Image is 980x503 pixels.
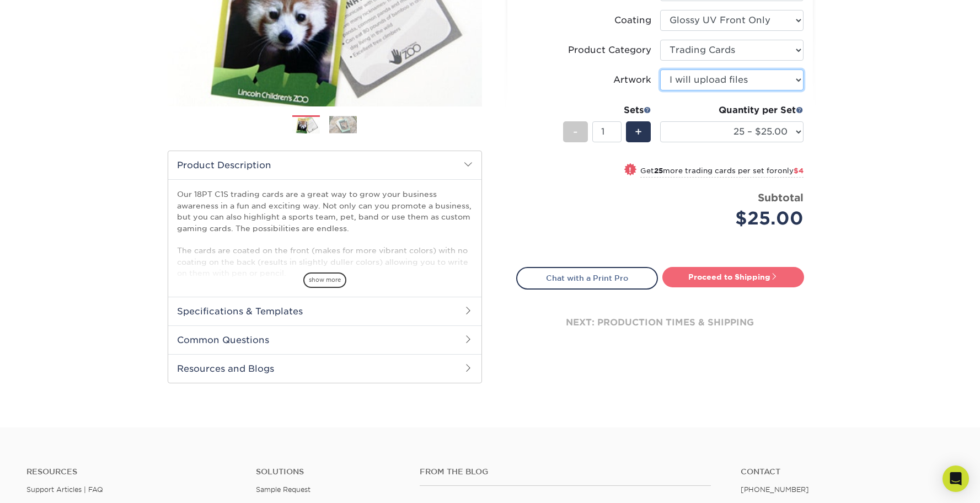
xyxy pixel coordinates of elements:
h2: Product Description [168,151,481,179]
strong: 25 [654,167,663,175]
a: Chat with a Print Pro [516,267,658,289]
div: next: production times & shipping [516,290,804,356]
span: - [573,124,578,140]
span: + [635,124,642,140]
div: Coating [614,14,651,27]
a: [PHONE_NUMBER] [741,485,809,494]
small: Get more trading cards per set for [640,167,804,178]
div: Quantity per Set [660,104,804,117]
div: Open Intercom Messenger [942,465,969,492]
h2: Common Questions [168,325,481,354]
span: only [778,167,804,175]
div: Product Category [568,44,651,57]
a: Proceed to Shipping [662,267,804,287]
h4: From the Blog [420,467,711,477]
a: Sample Request [256,485,310,494]
h4: Solutions [256,467,403,477]
span: ! [629,164,631,176]
img: Trading Cards 02 [329,116,357,133]
h4: Resources [26,467,239,477]
a: Contact [741,467,954,477]
div: Sets [563,104,651,117]
span: $4 [794,167,804,175]
strong: Subtotal [758,191,804,204]
img: Trading Cards 01 [292,116,320,135]
h2: Resources and Blogs [168,354,481,383]
div: Artwork [613,73,651,87]
div: $25.00 [668,205,804,232]
span: show more [303,272,346,287]
p: Our 18PT C1S trading cards are a great way to grow your business awareness in a fun and exciting ... [177,189,473,279]
h2: Specifications & Templates [168,297,481,325]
